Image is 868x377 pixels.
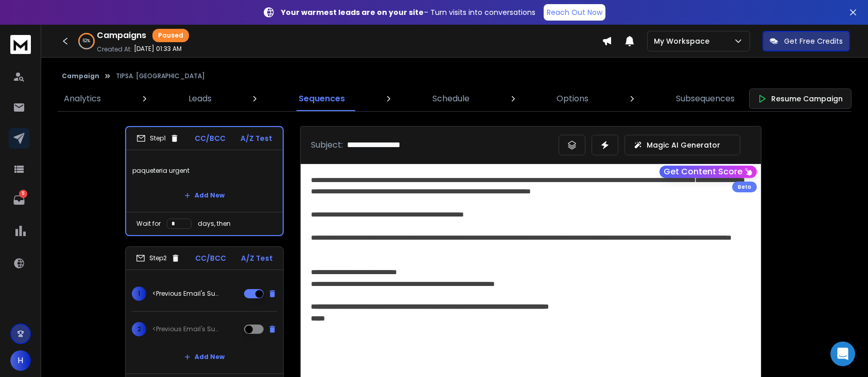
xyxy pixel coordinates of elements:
div: Open Intercom Messenger [830,342,855,366]
p: TIPSA. [GEOGRAPHIC_DATA] [116,72,205,80]
div: Paused [152,29,189,42]
p: 62 % [83,38,90,44]
p: [DATE] 01:33 AM [134,45,182,53]
button: H [10,350,31,371]
span: 1 [132,286,146,301]
button: Get Content Score [659,166,757,178]
strong: Your warmest leads are on your site [281,7,424,17]
div: Step 2 [136,254,180,263]
button: Campaign [62,72,99,80]
a: Subsequences [670,86,741,111]
p: Reach Out Now [547,7,602,17]
button: Add New [176,185,233,206]
a: Sequences [292,86,351,111]
p: Schedule [432,93,470,105]
p: A/Z Test [240,133,272,143]
h1: Campaigns [97,29,146,42]
span: 2 [132,322,146,336]
p: Subsequences [676,93,735,105]
button: Magic AI Generator [624,135,740,155]
p: CC/BCC [195,253,226,263]
p: A/Z Test [241,253,273,263]
a: 5 [9,190,29,210]
a: Reach Out Now [544,4,605,21]
p: Analytics [64,93,101,105]
a: Analytics [58,86,107,111]
p: Subject: [311,139,343,151]
li: Step1CC/BCCA/Z Testpaqueteria urgentAdd NewWait fordays, then [125,126,284,236]
a: Leads [182,86,218,111]
p: Wait for [136,220,161,228]
p: CC/BCC [195,133,225,143]
button: Resume Campaign [749,88,852,109]
a: Schedule [426,86,476,111]
p: <Previous Email's Subject> [152,290,218,298]
a: Options [550,86,595,111]
p: <Previous Email's Subject> [152,325,218,333]
p: My Workspace [654,36,714,46]
div: Beta [732,182,757,192]
p: Magic AI Generator [647,140,720,150]
p: Leads [188,93,212,105]
img: logo [10,35,31,54]
p: Get Free Credits [784,36,843,46]
p: Sequences [299,93,345,105]
p: Options [557,93,588,105]
p: 5 [19,190,27,198]
button: Get Free Credits [762,31,850,51]
p: – Turn visits into conversations [281,7,535,17]
div: Step 1 [136,134,179,143]
p: days, then [198,220,231,228]
p: paqueteria urgent [132,156,276,185]
p: Created At: [97,45,132,53]
button: Add New [176,347,233,367]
